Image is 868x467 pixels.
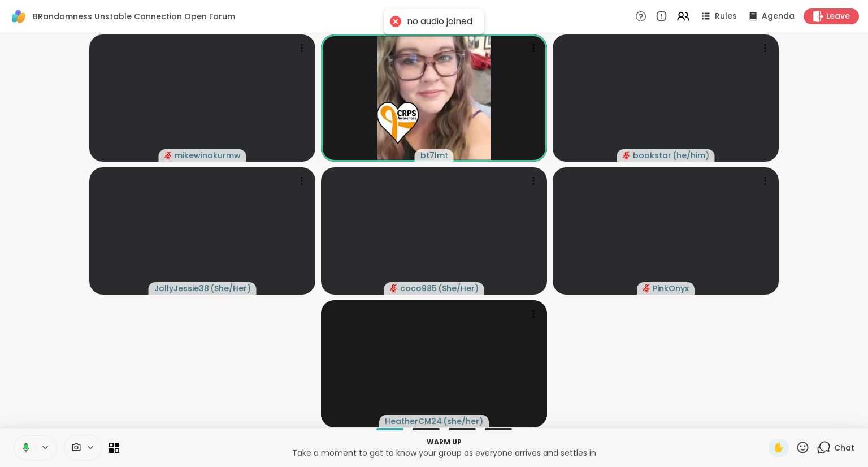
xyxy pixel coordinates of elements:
[438,283,479,294] span: ( She/Her )
[407,16,472,28] div: no audio joined
[762,11,795,22] span: Agenda
[400,283,437,294] span: coco985
[715,11,737,22] span: Rules
[377,34,491,162] img: bt7lmt
[420,150,448,161] span: bt7lmt
[672,150,709,161] span: ( he/him )
[126,447,762,459] p: Take a moment to get to know your group as everyone arrives and settles in
[633,150,671,161] span: bookstar
[164,152,172,159] span: audio-muted
[443,416,483,427] span: ( she/her )
[623,152,631,159] span: audio-muted
[653,283,689,294] span: PinkOnyx
[834,442,854,453] span: Chat
[33,11,235,22] span: BRandomness Unstable Connection Open Forum
[175,150,241,161] span: mikewinokurmw
[826,11,850,22] span: Leave
[773,441,784,455] span: ✋
[643,284,650,292] span: audio-muted
[154,283,209,294] span: JollyJessie38
[377,300,491,427] img: HeatherCM24
[210,283,251,294] span: ( She/Her )
[385,416,442,427] span: HeatherCM24
[126,437,762,447] p: Warm up
[390,284,398,292] span: audio-muted
[9,7,28,26] img: ShareWell Logomark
